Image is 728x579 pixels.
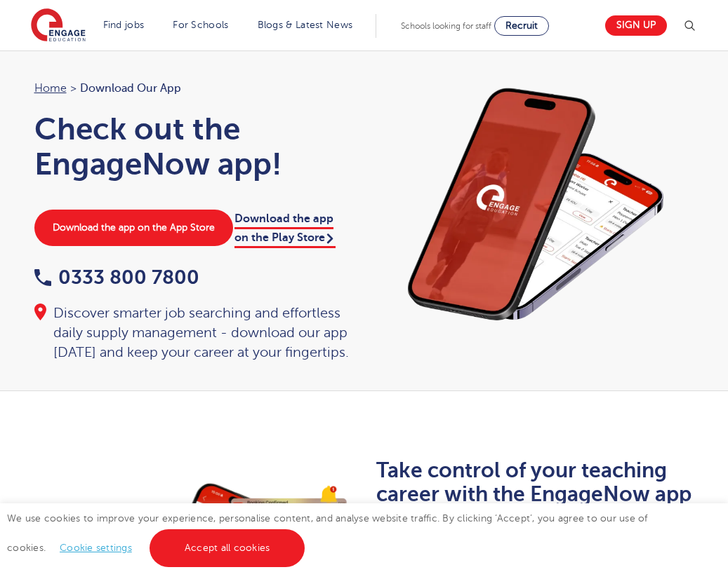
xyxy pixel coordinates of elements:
[103,20,145,30] a: Find jobs
[31,8,86,43] img: Engage Education
[376,458,691,506] b: Take control of your teaching career with the EngageNow app
[34,111,350,182] h1: Check out the EngageNow app!
[234,212,336,247] a: Download the app on the Play Store
[34,79,350,97] nav: breadcrumb
[34,82,67,95] a: Home
[173,20,228,30] a: For Schools
[505,20,538,31] span: Recruit
[150,529,305,567] a: Accept all cookies
[605,15,667,36] a: Sign up
[34,266,199,288] a: 0333 800 7800
[34,304,350,362] div: Discover smarter job searching and effortless daily supply management - download our app [DATE] a...
[7,513,648,553] span: We use cookies to improve your experience, personalise content, and analyse website traffic. By c...
[258,20,353,30] a: Blogs & Latest News
[60,543,132,553] a: Cookie settings
[34,210,233,246] a: Download the app on the App Store
[401,21,491,31] span: Schools looking for staff
[494,16,549,36] a: Recruit
[70,82,77,95] span: >
[80,79,181,97] span: Download our app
